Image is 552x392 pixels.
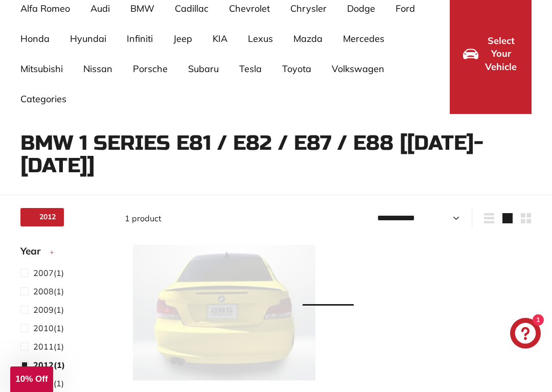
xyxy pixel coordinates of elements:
a: Mercedes [333,24,395,54]
span: 2010 [33,323,54,333]
span: 2009 [33,305,54,315]
button: Year [20,241,108,266]
span: (1) [33,340,64,353]
span: (1) [33,304,64,316]
a: Infiniti [117,24,163,54]
a: Toyota [272,54,321,84]
a: Jeep [163,24,202,54]
a: Porsche [123,54,178,84]
span: 2012 [33,360,54,370]
a: 2012 [20,208,64,226]
a: Nissan [73,54,123,84]
inbox-online-store-chat: Shopify online store chat [507,318,544,351]
a: Tesla [229,54,272,84]
span: 2008 [33,286,54,296]
h1: BMW 1 Series E81 / E82 / E87 / E88 [[DATE]-[DATE]] [20,132,532,177]
a: Subaru [178,54,229,84]
a: Mitsubishi [10,54,73,84]
a: Mazda [283,24,333,54]
a: Hyundai [60,24,117,54]
span: 2011 [33,341,54,352]
span: (1) [33,285,64,297]
span: Year [20,244,48,259]
a: Honda [10,24,60,54]
a: Lexus [238,24,283,54]
span: 10% Off [15,374,48,384]
a: Categories [10,84,77,114]
div: 10% Off [10,366,53,392]
a: Volkswagen [321,54,395,84]
div: 1 product [125,212,328,224]
span: 2007 [33,268,54,278]
span: (1) [33,322,64,334]
span: Select Your Vehicle [484,34,518,74]
a: KIA [202,24,238,54]
span: (1) [33,267,64,279]
span: (1) [33,359,65,371]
